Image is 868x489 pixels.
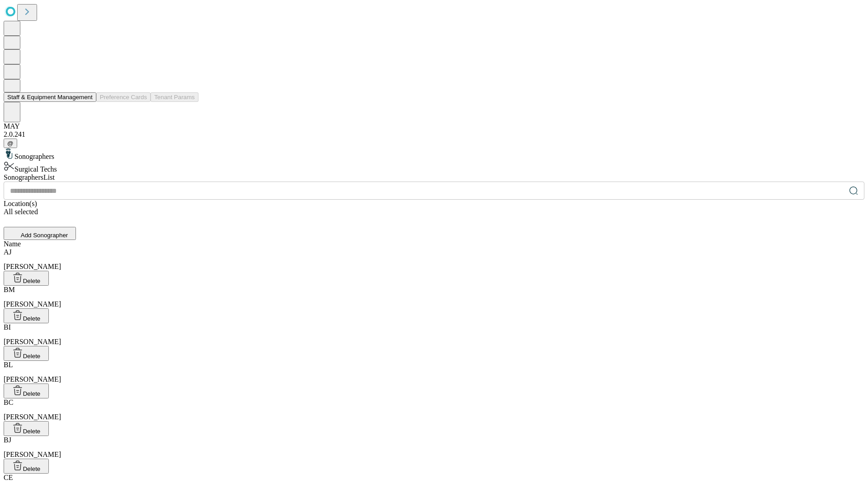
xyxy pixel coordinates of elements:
[4,200,37,207] span: Location(s)
[4,208,864,216] div: All selected
[4,286,15,293] span: BM
[4,248,864,271] div: [PERSON_NAME]
[4,139,17,148] button: @
[4,248,12,256] span: AJ
[4,398,13,406] span: BC
[4,361,864,384] div: [PERSON_NAME]
[4,436,11,444] span: BJ
[4,323,11,331] span: BI
[4,436,864,459] div: [PERSON_NAME]
[4,122,864,130] div: MAY
[4,227,76,240] button: Add Sonographer
[4,421,49,436] button: Delete
[23,315,41,322] span: Delete
[4,173,864,182] div: Sonographers List
[96,92,151,102] button: Preference Cards
[4,361,13,369] span: BL
[4,384,49,398] button: Delete
[4,323,864,346] div: [PERSON_NAME]
[4,459,49,474] button: Delete
[23,465,41,472] span: Delete
[23,390,41,397] span: Delete
[7,140,14,147] span: @
[4,161,864,173] div: Surgical Techs
[23,353,41,360] span: Delete
[4,92,96,102] button: Staff & Equipment Management
[151,92,198,102] button: Tenant Params
[4,474,13,481] span: CE
[4,148,864,161] div: Sonographers
[4,240,864,248] div: Name
[23,428,41,435] span: Delete
[23,278,41,284] span: Delete
[4,130,864,139] div: 2.0.241
[4,308,49,323] button: Delete
[4,286,864,308] div: [PERSON_NAME]
[4,398,864,421] div: [PERSON_NAME]
[4,346,49,361] button: Delete
[21,232,68,239] span: Add Sonographer
[4,271,49,286] button: Delete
